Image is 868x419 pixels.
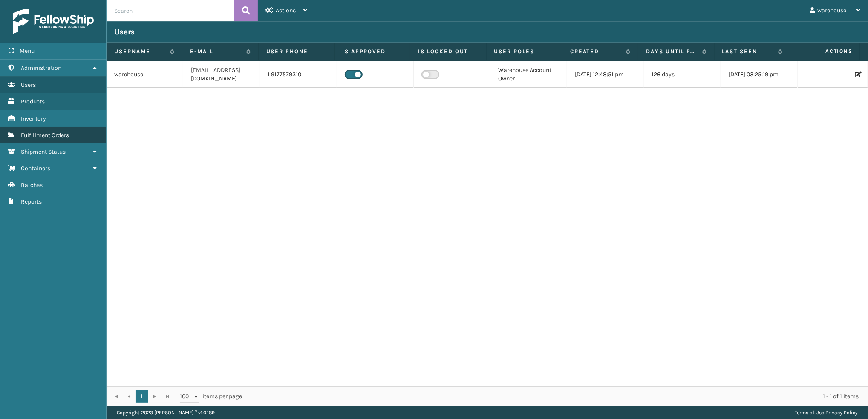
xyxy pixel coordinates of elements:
[114,27,135,37] h3: Users
[180,390,242,403] span: items per page
[494,48,554,55] label: User Roles
[276,7,296,14] span: Actions
[570,48,622,55] label: Created
[825,410,858,416] a: Privacy Policy
[342,48,402,55] label: Is Approved
[21,81,36,89] span: Users
[21,64,61,72] span: Administration
[20,47,35,55] span: Menu
[722,48,774,55] label: Last Seen
[21,148,66,155] span: Shipment Status
[266,48,326,55] label: User phone
[21,115,46,122] span: Inventory
[21,132,69,139] span: Fulfillment Orders
[490,61,567,88] td: Warehouse Account Owner
[180,392,193,401] span: 100
[21,198,42,205] span: Reports
[418,48,478,55] label: Is Locked Out
[795,406,858,419] div: |
[567,61,644,88] td: [DATE] 12:48:51 pm
[254,392,859,401] div: 1 - 1 of 1 items
[183,61,260,88] td: [EMAIL_ADDRESS][DOMAIN_NAME]
[190,48,242,55] label: E-mail
[21,181,43,189] span: Batches
[260,61,337,88] td: 1 9177579310
[21,165,50,172] span: Containers
[644,61,721,88] td: 126 days
[136,390,148,403] a: 1
[117,406,215,419] p: Copyright 2023 [PERSON_NAME]™ v 1.0.189
[795,410,824,416] a: Terms of Use
[646,48,698,55] label: Days until password expires
[107,61,183,88] td: warehouse
[793,44,858,58] span: Actions
[21,98,45,105] span: Products
[855,72,860,77] i: Edit
[114,48,166,55] label: Username
[721,61,798,88] td: [DATE] 03:25:19 pm
[13,9,94,34] img: logo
